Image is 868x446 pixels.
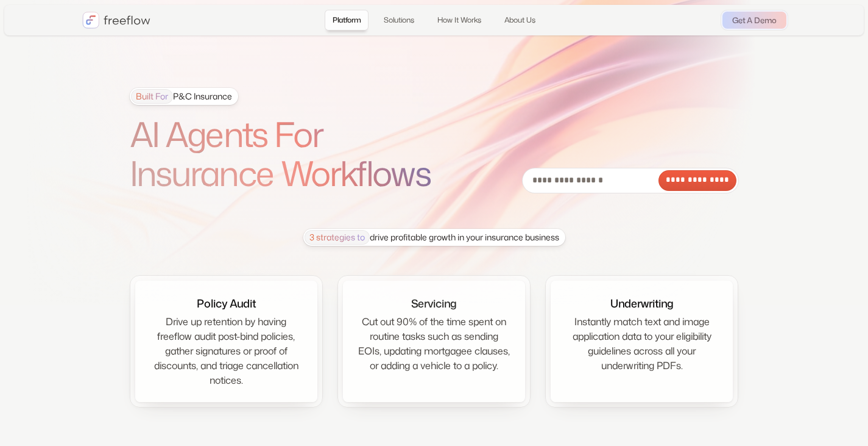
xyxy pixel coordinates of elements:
a: home [82,12,150,29]
span: Built For [131,89,173,104]
div: Drive up retention by having freeflow audit post-bind policies, gather signatures or proof of dis... [150,314,303,387]
form: Email Form [522,168,739,193]
div: Cut out 90% of the time spent on routine tasks such as sending EOIs, updating mortgagee clauses, ... [358,314,510,373]
a: How It Works [429,10,489,31]
div: Policy Audit [197,295,256,312]
a: Get A Demo [722,12,786,29]
div: Underwriting [610,295,673,312]
a: Platform [325,10,369,31]
h1: AI Agents For Insurance Workflows [130,115,465,193]
div: drive profitable growth in your insurance business [305,230,559,245]
span: 3 strategies to [305,230,370,245]
a: Solutions [376,10,422,31]
div: Instantly match text and image application data to your eligibility guidelines across all your un... [565,314,718,373]
a: About Us [496,10,543,31]
div: P&C Insurance [131,89,232,104]
div: Servicing [411,295,456,312]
